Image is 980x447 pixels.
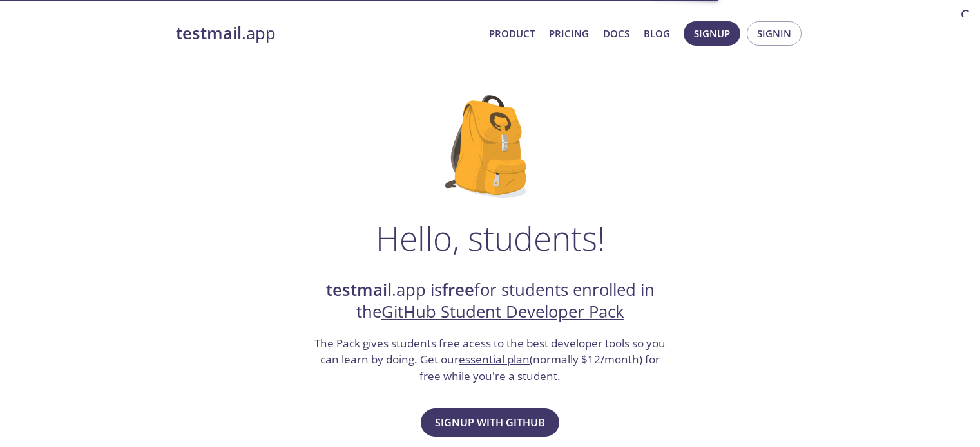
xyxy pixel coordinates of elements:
a: Product [489,25,535,42]
a: Pricing [549,25,589,42]
a: Docs [603,25,629,42]
a: Blog [644,25,670,42]
strong: testmail [326,278,392,301]
span: Signup with GitHub [435,414,545,432]
h1: Hello, students! [376,219,605,257]
strong: free [442,278,474,301]
button: Signin [747,21,802,46]
span: Signin [757,25,791,42]
h2: .app is for students enrolled in the [313,279,668,324]
button: Signup with GitHub [421,408,559,437]
strong: testmail [176,22,242,44]
a: essential plan [459,352,530,367]
a: testmail.app [176,23,479,44]
button: Signup [684,21,740,46]
a: GitHub Student Developer Pack [381,300,624,323]
img: github-student-backpack.png [445,95,535,198]
span: Signup [694,25,730,42]
h3: The Pack gives students free acess to the best developer tools so you can learn by doing. Get our... [313,335,668,385]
